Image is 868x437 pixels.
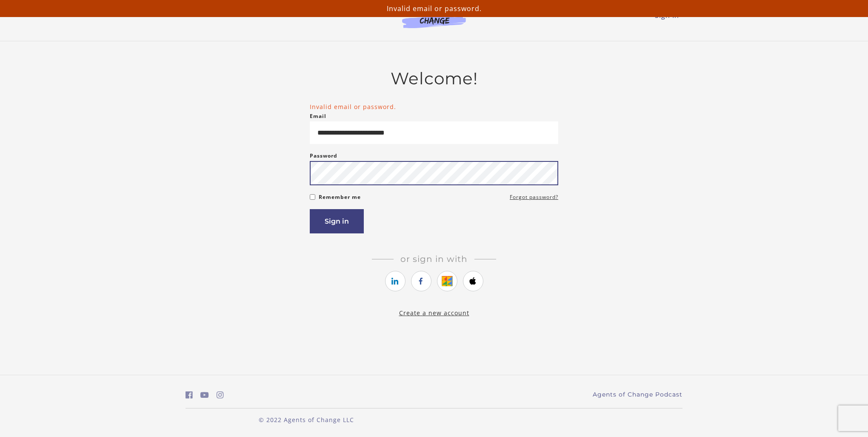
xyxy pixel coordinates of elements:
a: Forgot password? [510,192,558,202]
a: https://www.instagram.com/agentsofchangeprep/ (Open in a new window) [217,389,224,401]
h2: Welcome! [310,69,558,89]
label: Email [310,111,326,121]
img: Agents of Change Logo [393,9,475,28]
a: Create a new account [399,309,469,317]
a: https://www.facebook.com/groups/aswbtestprep (Open in a new window) [186,389,193,401]
label: Password [310,151,337,161]
label: Remember me [319,192,361,202]
a: https://courses.thinkific.com/users/auth/apple?ss%5Breferral%5D=&ss%5Buser_return_to%5D=&ss%5Bvis... [463,271,483,291]
button: Sign in [310,209,364,233]
a: https://www.youtube.com/c/AgentsofChangeTestPrepbyMeaganMitchell (Open in a new window) [200,389,209,401]
a: https://courses.thinkific.com/users/auth/linkedin?ss%5Breferral%5D=&ss%5Buser_return_to%5D=&ss%5B... [385,271,405,291]
li: Invalid email or password. [310,102,558,111]
i: https://www.facebook.com/groups/aswbtestprep (Open in a new window) [186,391,193,399]
a: Agents of Change Podcast [593,390,682,399]
a: https://courses.thinkific.com/users/auth/facebook?ss%5Breferral%5D=&ss%5Buser_return_to%5D=&ss%5B... [411,271,431,291]
i: https://www.instagram.com/agentsofchangeprep/ (Open in a new window) [217,391,224,399]
span: Or sign in with [394,254,474,264]
i: https://www.youtube.com/c/AgentsofChangeTestPrepbyMeaganMitchell (Open in a new window) [200,391,209,399]
p: Invalid email or password. [3,3,865,14]
a: https://courses.thinkific.com/users/auth/google?ss%5Breferral%5D=&ss%5Buser_return_to%5D=&ss%5Bvi... [437,271,457,291]
p: © 2022 Agents of Change LLC [186,415,427,424]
